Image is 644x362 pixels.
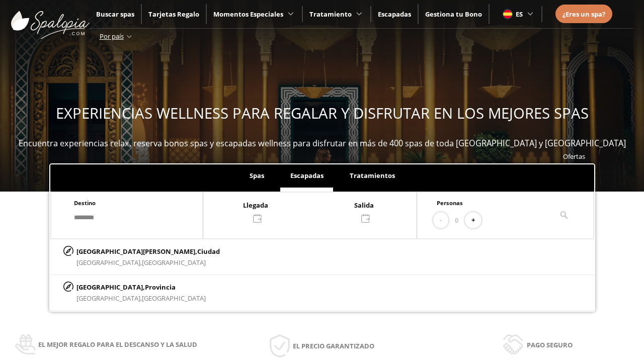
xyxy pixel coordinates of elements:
[74,199,96,207] span: Destino
[96,10,134,19] a: Buscar spas
[465,212,481,229] button: +
[350,171,395,180] span: Tratamientos
[142,258,206,267] span: [GEOGRAPHIC_DATA]
[100,32,124,41] span: Por país
[425,10,482,19] a: Gestiona tu Bono
[142,294,206,303] span: [GEOGRAPHIC_DATA]
[562,10,605,19] span: ¿Eres un spa?
[76,282,206,293] p: [GEOGRAPHIC_DATA],
[76,294,142,303] span: [GEOGRAPHIC_DATA],
[76,246,220,257] p: [GEOGRAPHIC_DATA][PERSON_NAME],
[293,340,374,351] span: El precio garantizado
[250,171,264,180] span: Spas
[197,247,220,256] span: Ciudad
[527,339,573,350] span: Pago seguro
[11,1,90,39] img: ImgLogoSpalopia.BvClDcEz.svg
[38,339,197,350] span: El mejor regalo para el descanso y la salud
[19,138,626,149] span: Encuentra experiencias relax, reserva bonos spas y escapadas wellness para disfrutar en más de 40...
[562,9,605,20] a: ¿Eres un spa?
[148,10,199,19] a: Tarjetas Regalo
[455,215,458,226] span: 0
[433,212,448,229] button: -
[378,10,411,19] a: Escapadas
[76,258,142,267] span: [GEOGRAPHIC_DATA],
[437,199,463,207] span: Personas
[290,171,324,180] span: Escapadas
[145,283,176,292] span: Provincia
[563,152,585,161] a: Ofertas
[56,103,589,123] span: EXPERIENCIAS WELLNESS PARA REGALAR Y DISFRUTAR EN LOS MEJORES SPAS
